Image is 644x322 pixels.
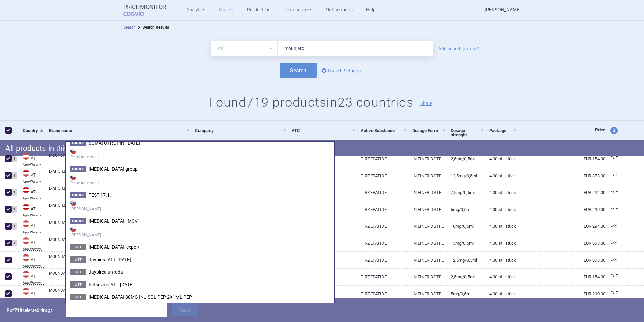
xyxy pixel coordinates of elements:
a: Ex-F [605,153,630,163]
a: TIRZEPATIDE [356,269,407,285]
span: Jaypirca ALL 2025-08-14 [89,257,131,262]
a: IN EINER DSTFL [407,151,446,167]
span: TEST 17.1. [89,192,111,198]
a: IN EINER DSTFL [407,218,446,235]
button: Search [280,63,317,78]
a: TIRZEPATIDE [356,286,407,302]
span: Ex-factory price [610,156,618,160]
a: TIRZEPATIDE [356,252,407,268]
span: Ex-factory price [610,206,618,211]
a: IN EINER DSTFL [407,201,446,218]
span: List [70,244,86,250]
div: 1 [11,155,17,162]
a: IN EINER DSTFL [407,167,446,184]
span: COGVIO [123,10,154,16]
li: Search Results [136,24,169,31]
a: 15MG/0,5ML [446,235,484,251]
a: 4.00 ST | Stück [484,151,517,167]
a: Dosage Form [412,122,446,139]
span: Trulicity - MCV [89,218,138,224]
a: MOUNJARO INJ-LSG [49,253,190,266]
a: EUR 378.00 [517,235,605,251]
a: EUR 378.00 [517,167,605,184]
img: SK [70,200,76,206]
a: EUR 154.00 [517,151,605,167]
span: TALTZ 80MG INJ SOL PEP 2X1ML PEP [89,294,192,300]
img: Austria [23,170,29,177]
button: Save [172,303,198,316]
span: Folder [70,140,86,146]
a: 7,5MG/0,5ML [446,184,484,201]
img: Austria [23,153,29,160]
a: EUR 294.00 [517,184,605,201]
a: MOUNJARO INJ-LSG [49,237,190,249]
a: 5MG/0,5ML [446,201,484,218]
a: ATATApo-Warenv.II [18,270,44,285]
a: Active Substance [361,122,407,139]
a: Country [23,122,44,139]
strong: Reimbursement [70,146,330,160]
span: Somatropin group [89,166,138,172]
a: 4.00 ST | Stück [484,286,517,302]
abbr: Apo-Warenv.I — Apothekerverlag Warenverzeichnis. Online database developed by the Österreichische... [23,180,44,183]
a: ATATApo-Warenv.I [18,237,44,251]
abbr: Apo-Warenv.II — Apothekerverlag Warenverzeichnis. Online database developed by the Österreichisch... [23,298,44,301]
img: Austria [23,220,29,227]
a: Ex-F [605,271,630,281]
a: Brand name [49,122,190,139]
img: CZ [70,226,76,232]
span: SOMATOTROPIN_13.12.2024 [89,140,140,146]
strong: [PERSON_NAME] [70,198,330,212]
a: 4.00 ST | Stück [484,167,517,184]
img: Austria [23,271,29,278]
span: Ex-factory price [610,240,618,245]
a: 5MG/0,5ML [446,286,484,302]
a: 4.00 ST | Stück [484,218,517,235]
span: Price [595,127,605,132]
div: 1 [11,172,17,179]
span: Jaypirca úhrada [89,269,123,275]
span: List [70,256,86,263]
a: MOUNJARO INJ-LSG [49,203,190,215]
a: MOUNJARO INJ-LSG [49,270,190,283]
a: EUR 210.00 [517,286,605,302]
abbr: Apo-Warenv.I — Apothekerverlag Warenverzeichnis. Online database developed by the Österreichische... [23,163,44,166]
a: 12,5MG/0,5ML [446,252,484,268]
img: Austria [23,204,29,210]
a: ATATApo-Warenv.II [18,287,44,301]
a: MOUNJARO INJ-LSG [49,186,190,198]
strong: [PERSON_NAME] [70,224,330,238]
div: 1 [11,223,17,230]
a: 4.00 ST | Stück [484,201,517,218]
a: EUR 154.00 [517,269,605,285]
a: 4.00 ST | Stück [484,184,517,201]
a: Company [195,122,287,139]
span: Ex-factory price [610,291,618,295]
span: Emgality_export [89,244,140,250]
a: 2,5MG/0,5ML [446,151,484,167]
span: Ex-factory price [610,189,618,194]
span: Retsevmo ALL 2025-08-11 [89,282,134,287]
div: 1 [11,240,17,246]
span: Folder [70,192,86,198]
a: 4.00 ST | Stück [484,252,517,268]
a: TIRZEPATIDE [356,151,407,167]
a: ATATApo-Warenv.I [18,186,44,200]
a: TIRZEPATIDE [356,201,407,218]
abbr: Apo-Warenv.I — Apothekerverlag Warenverzeichnis. Online database developed by the Österreichische... [23,214,44,217]
a: 10MG/0,5ML [446,218,484,235]
a: ATATApo-Warenv.I [18,203,44,217]
span: Ex-factory price [610,172,618,177]
abbr: Apo-Warenv.I — Apothekerverlag Warenverzeichnis. Online database developed by the Österreichische... [23,231,44,234]
a: ATATApo-Warenv.I [18,152,44,166]
a: TIRZEPATIDE [356,184,407,201]
button: Share [420,101,432,106]
a: Dosage strength [451,122,484,143]
a: TIRZEPATIDE [356,218,407,235]
strong: 719 [14,307,22,313]
a: Search Settings [320,66,361,75]
a: MOUNJARO INJ-LSG [49,287,190,299]
span: Ex-factory price [610,274,618,278]
div: 1 [11,206,17,213]
a: ATATApo-Warenv.I [18,220,44,234]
